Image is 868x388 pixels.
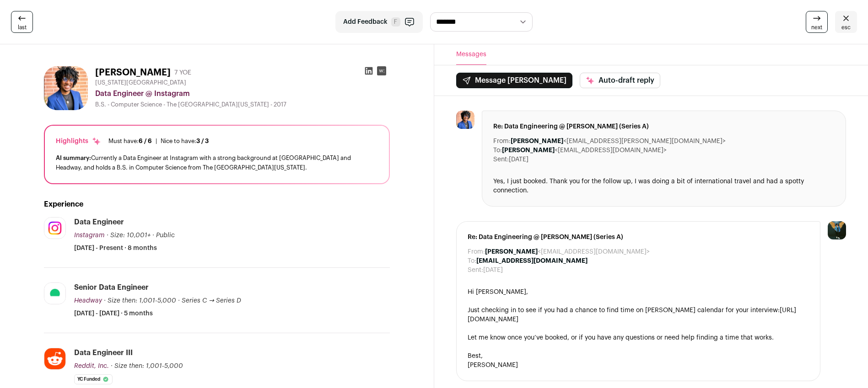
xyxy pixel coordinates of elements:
span: · [178,296,180,305]
dt: Sent: [493,155,509,164]
span: last [18,24,27,31]
span: [DATE] - Present · 8 months [74,244,157,253]
b: [EMAIL_ADDRESS][DOMAIN_NAME] [476,258,588,264]
span: Add Feedback [343,17,388,27]
div: Let me know once you’ve booked, or if you have any questions or need help finding a time that works. [468,333,809,342]
a: last [11,11,33,33]
img: bb5bf1edcbb3cff816e3b69781132da608e152eaedc70a3568352165a31a88a7 [44,66,88,110]
li: YC Funded [74,374,113,384]
div: Nice to have: [161,138,209,145]
span: 3 / 3 [196,138,209,144]
div: Data Engineer [74,217,124,227]
button: Message [PERSON_NAME] [456,73,572,88]
button: Messages [456,44,486,65]
div: Data Engineer III [74,348,133,358]
span: Re: Data Engineering @ [PERSON_NAME] (Series A) [493,122,835,131]
span: 6 / 6 [139,138,152,144]
dd: <[EMAIL_ADDRESS][PERSON_NAME][DOMAIN_NAME]> [511,137,726,146]
img: a06d17424b9c07cc90ca39f2bf5c69672e190f7e04db5898a8bf75966d786239.jpg [44,218,65,239]
dd: [DATE] [483,266,503,275]
span: · Size: 10,001+ [107,232,151,239]
a: esc [835,11,857,33]
dt: To: [468,256,476,266]
b: [PERSON_NAME] [511,138,563,144]
span: [US_STATE][GEOGRAPHIC_DATA] [95,79,186,86]
dt: Sent: [468,266,483,275]
div: Hi [PERSON_NAME], [468,287,809,297]
img: 8eef70dbde711552def4903d296cb548f309f9cfed04edcd25a162d636ad1692.jpg [44,283,65,304]
div: Just checking in to see if you had a chance to find time on [PERSON_NAME] calendar for your inter... [468,306,809,324]
div: Yes, I just booked. Thank you for the follow up, I was doing a bit of international travel and ha... [493,177,835,195]
span: Re: Data Engineering @ [PERSON_NAME] (Series A) [468,233,809,242]
span: Headway [74,298,102,304]
h1: [PERSON_NAME] [95,66,171,79]
div: Data Engineer @ Instagram [95,88,390,99]
img: bb5bf1edcbb3cff816e3b69781132da608e152eaedc70a3568352165a31a88a7 [456,111,474,129]
div: Currently a Data Engineer at Instagram with a strong background at [GEOGRAPHIC_DATA] and Headway,... [56,153,378,172]
div: 7 YOE [174,68,191,77]
dt: To: [493,146,502,155]
div: [PERSON_NAME] [468,361,809,370]
div: B.S. - Computer Science - The [GEOGRAPHIC_DATA][US_STATE] - 2017 [95,101,390,108]
div: Best, [468,351,809,361]
span: AI summary: [56,155,91,161]
dd: [DATE] [509,155,528,164]
div: Highlights [56,137,101,146]
img: df8c45fae9a208325e1922597c1a422fcae04f20d45d1e79f72328b7adcbec56.jpg [44,348,65,369]
span: · [152,231,154,240]
div: Must have: [108,138,152,145]
dd: <[EMAIL_ADDRESS][DOMAIN_NAME]> [485,247,650,256]
span: [DATE] - [DATE] · 5 months [74,309,153,318]
span: · Size then: 1,001-5,000 [104,298,176,304]
h2: Experience [44,199,390,210]
span: Series C → Series D [182,298,241,304]
b: [PERSON_NAME] [502,147,555,154]
a: next [806,11,828,33]
button: Add Feedback F [335,11,423,33]
b: [PERSON_NAME] [485,249,538,255]
span: Public [156,232,175,239]
button: Auto-draft reply [580,73,660,88]
ul: | [108,138,209,145]
span: · Size then: 1,001-5,000 [111,363,183,369]
span: Instagram [74,232,105,239]
span: F [391,17,400,27]
span: esc [841,24,851,31]
dt: From: [468,247,485,256]
dd: <[EMAIL_ADDRESS][DOMAIN_NAME]> [502,146,667,155]
span: next [811,24,822,31]
dt: From: [493,137,511,146]
img: 12031951-medium_jpg [828,221,846,239]
div: Senior Data Engineer [74,282,149,292]
span: Reddit, Inc. [74,363,109,369]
